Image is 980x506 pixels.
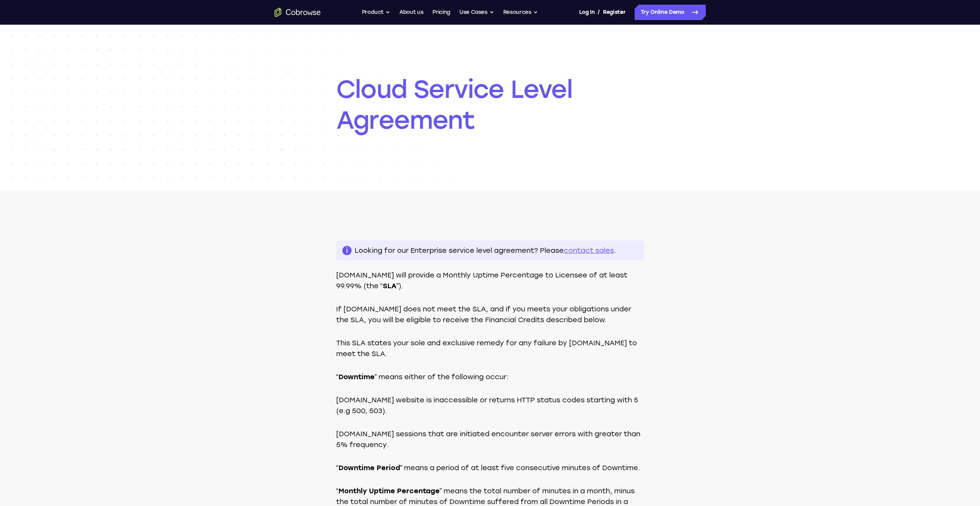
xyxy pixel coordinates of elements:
a: Go to the home page [275,8,321,17]
a: Pricing [432,5,450,20]
p: This SLA states your sole and exclusive remedy for any failure by [DOMAIN_NAME] to meet the SLA. [336,338,644,359]
p: If [DOMAIN_NAME] does not meet the SLA, and if you meets your obligations under the SLA, you will... [336,304,644,325]
a: About us [399,5,423,20]
a: contact sales [564,246,614,255]
span: / [598,8,600,17]
strong: Downtime [338,373,375,381]
p: [DOMAIN_NAME] website is inaccessible or returns HTTP status codes starting with 5 (e.g 500, 503). [336,395,644,416]
h1: Cloud Service Level Agreement [336,74,644,136]
p: [DOMAIN_NAME] will provide a Monthly Uptime Percentage to Licensee of at least 99.99% (the “ ”). [336,270,644,291]
button: Resources [503,5,538,20]
a: Try Online Demo [635,5,706,20]
strong: SLA [383,282,397,290]
p: “ ” means a period of at least five consecutive minutes of Downtime. [336,462,644,473]
strong: Monthly Uptime Percentage [338,487,440,495]
p: “ ” means either of the following occur: [336,372,644,382]
a: Log In [579,5,595,20]
button: Use Cases [459,5,494,20]
p: [DOMAIN_NAME] sessions that are initiated encounter server errors with greater than 5% frequency. [336,429,644,450]
span: i [342,246,352,255]
a: Register [603,5,625,20]
p: Looking for our Enterprise service level agreement? Please . [342,245,638,256]
button: Product [362,5,390,20]
strong: Downtime Period [338,464,400,472]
